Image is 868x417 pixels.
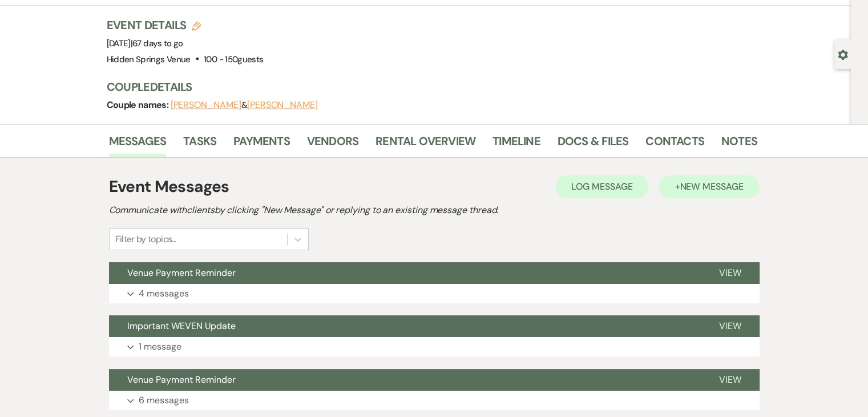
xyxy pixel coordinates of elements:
[107,99,171,111] span: Couple names:
[109,203,760,217] h2: Communicate with clients by clicking "New Message" or replying to an existing message thread.
[139,339,181,354] p: 1 message
[109,391,760,410] button: 6 messages
[139,393,189,408] p: 6 messages
[109,132,167,157] a: Messages
[127,267,236,279] span: Venue Payment Reminder
[307,132,358,157] a: Vendors
[107,54,191,65] span: Hidden Springs Venue
[107,79,746,95] h3: Couple Details
[109,175,229,199] h1: Event Messages
[558,132,628,157] a: Docs & Files
[719,320,741,332] span: View
[701,262,760,284] button: View
[376,132,475,157] a: Rental Overview
[680,181,743,193] span: New Message
[838,49,848,59] button: Open lead details
[719,267,741,279] span: View
[247,101,318,110] button: [PERSON_NAME]
[127,374,236,386] span: Venue Payment Reminder
[492,132,540,157] a: Timeline
[109,315,701,337] button: Important WEVEN Update
[107,38,183,49] span: [DATE]
[131,38,183,49] span: |
[109,284,760,303] button: 4 messages
[109,262,701,284] button: Venue Payment Reminder
[171,99,318,111] span: &
[139,286,189,301] p: 4 messages
[132,38,183,49] span: 67 days to go
[721,132,757,157] a: Notes
[183,132,216,157] a: Tasks
[719,374,741,386] span: View
[233,132,290,157] a: Payments
[204,54,263,65] span: 100 - 150 guests
[701,315,760,337] button: View
[701,369,760,391] button: View
[109,337,760,356] button: 1 message
[171,101,241,110] button: [PERSON_NAME]
[109,369,701,391] button: Venue Payment Reminder
[107,17,264,33] h3: Event Details
[659,175,759,198] button: +New Message
[555,175,648,198] button: Log Message
[127,320,236,332] span: Important WEVEN Update
[115,232,176,246] div: Filter by topics...
[645,132,704,157] a: Contacts
[571,181,632,193] span: Log Message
